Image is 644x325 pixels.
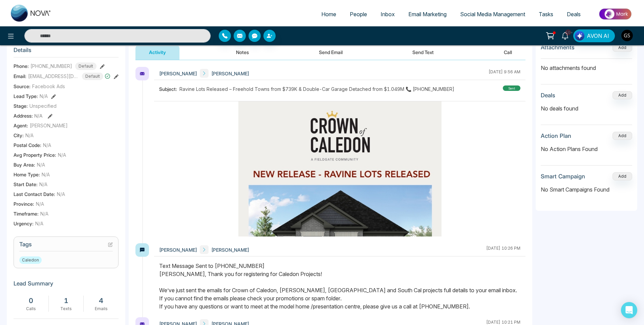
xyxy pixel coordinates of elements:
[14,132,24,139] span: City :
[25,132,34,139] span: N/A
[222,45,262,60] button: Notes
[14,83,30,90] span: Source:
[159,85,179,93] span: Subject:
[11,5,51,22] img: Nova CRM Logo
[42,171,50,178] span: N/A
[14,200,34,207] span: Province :
[32,83,65,90] span: Facebook Ads
[541,59,632,72] p: No attachments found
[560,8,587,21] a: Deals
[532,8,560,21] a: Tasks
[613,132,632,140] button: Add
[613,172,632,180] button: Add
[613,44,632,52] button: Add
[14,47,119,57] h3: Details
[14,181,38,188] span: Start Date :
[573,29,615,42] button: AVON AI
[621,302,637,318] div: Open Intercom Messenger
[613,44,632,50] span: Add
[350,11,367,18] span: People
[40,93,48,100] span: N/A
[587,32,609,40] span: AVON AI
[30,62,72,70] span: [PHONE_NUMBER]
[159,246,197,253] span: [PERSON_NAME]
[19,256,42,264] span: Caledon
[315,8,343,21] a: Home
[28,73,79,80] span: [EMAIL_ADDRESS][DOMAIN_NAME]
[402,8,453,21] a: Email Marketing
[17,306,45,312] div: Calls
[374,8,402,21] a: Inbox
[381,11,395,18] span: Inbox
[453,8,532,21] a: Social Media Management
[52,306,80,312] div: Texts
[14,171,40,178] span: Home Type :
[541,173,585,180] h3: Smart Campaign
[343,8,374,21] a: People
[565,29,571,35] span: 10+
[211,70,249,77] span: [PERSON_NAME]
[541,132,571,139] h3: Action Plan
[19,241,113,251] h3: Tags
[541,92,555,99] h3: Deals
[557,29,573,41] a: 10+
[135,45,179,60] button: Activity
[305,45,356,60] button: Send Email
[35,220,43,227] span: N/A
[575,31,584,41] img: Lead Flow
[541,44,575,51] h3: Attachments
[34,113,43,119] span: N/A
[14,220,34,227] span: Urgency :
[30,122,68,129] span: [PERSON_NAME]
[399,45,447,60] button: Send Text
[75,62,96,70] span: Default
[82,73,103,80] span: Default
[211,246,249,253] span: [PERSON_NAME]
[503,85,520,91] div: sent
[14,191,55,198] span: Last Contact Date :
[14,102,28,109] span: Stage:
[14,93,38,100] span: Lead Type:
[14,151,56,158] span: Avg Property Price :
[14,142,41,149] span: Postal Code :
[490,45,525,60] button: Call
[613,91,632,99] button: Add
[37,161,45,168] span: N/A
[29,102,57,109] span: Unspecified
[39,181,47,188] span: N/A
[321,11,336,18] span: Home
[52,296,80,306] div: 1
[14,73,26,80] span: Email:
[14,210,39,217] span: Timeframe :
[567,11,581,18] span: Deals
[539,11,553,18] span: Tasks
[541,104,632,112] p: No deals found
[489,69,520,78] div: [DATE] 9:56 AM
[541,185,632,194] p: No Smart Campaigns Found
[57,191,65,198] span: N/A
[17,296,45,306] div: 0
[541,145,632,153] p: No Action Plans Found
[43,142,51,149] span: N/A
[408,11,447,18] span: Email Marketing
[36,200,44,207] span: N/A
[14,122,28,129] span: Agent:
[14,62,29,70] span: Phone:
[486,245,520,254] div: [DATE] 10:26 PM
[14,280,119,290] h3: Lead Summary
[14,112,43,119] span: Address:
[591,6,640,22] img: Market-place.gif
[621,30,633,41] img: User Avatar
[58,151,66,158] span: N/A
[14,161,35,168] span: Buy Area :
[179,85,454,93] span: Ravine Lots Released – Freehold Towns from $739K & Double-Car Garage Detached from $1.049M 📞 [PHO...
[40,210,48,217] span: N/A
[87,306,115,312] div: Emails
[87,296,115,306] div: 4
[159,70,197,77] span: [PERSON_NAME]
[460,11,525,18] span: Social Media Management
